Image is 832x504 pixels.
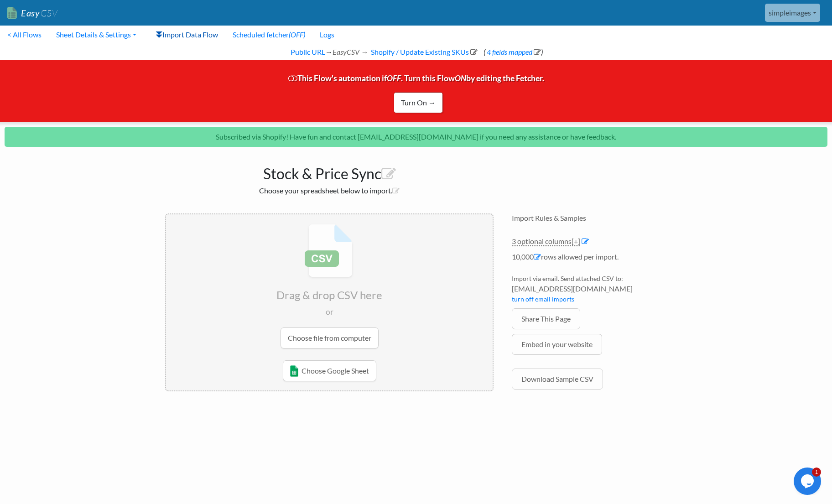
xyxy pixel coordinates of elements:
[225,26,312,44] a: Scheduled fetcher(OFF)
[485,47,541,56] a: 4 fields mapped
[484,47,543,56] span: ( )
[512,295,574,303] a: turn off email imports
[369,47,478,56] a: Shopify / Update Existing SKUs
[394,92,443,113] a: Turn On →
[455,73,466,83] i: ON
[40,7,57,19] span: CSV
[165,161,494,182] h1: Stock & Price Sync
[289,30,305,39] i: (OFF)
[312,26,342,44] a: Logs
[333,47,368,56] i: EasyCSV →
[512,274,667,308] li: Import via email. Send attached CSV to:
[289,47,325,56] a: Public URL
[572,237,580,245] span: [+]
[512,334,602,355] a: Embed in your website
[288,73,544,104] span: This Flow's automation if . Turn this Flow by editing the Fetcher.
[512,213,667,222] h4: Import Rules & Samples
[7,4,57,22] a: EasyCSV
[165,186,494,195] h2: Choose your spreadsheet below to import.
[512,308,580,329] a: Share This Page
[512,237,580,246] a: 3 optional columns[+]
[765,4,820,22] a: simpleimages
[512,251,667,267] li: 10,000 rows allowed per import.
[148,26,225,44] a: Import Data Flow
[49,26,144,44] a: Sheet Details & Settings
[512,369,603,390] a: Download Sample CSV
[5,127,827,147] p: Subscribed via Shopify! Have fun and contact [EMAIL_ADDRESS][DOMAIN_NAME] if you need any assista...
[387,73,401,83] i: OFF
[283,360,376,381] a: Choose Google Sheet
[512,283,667,294] span: [EMAIL_ADDRESS][DOMAIN_NAME]
[794,468,823,495] iframe: chat widget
